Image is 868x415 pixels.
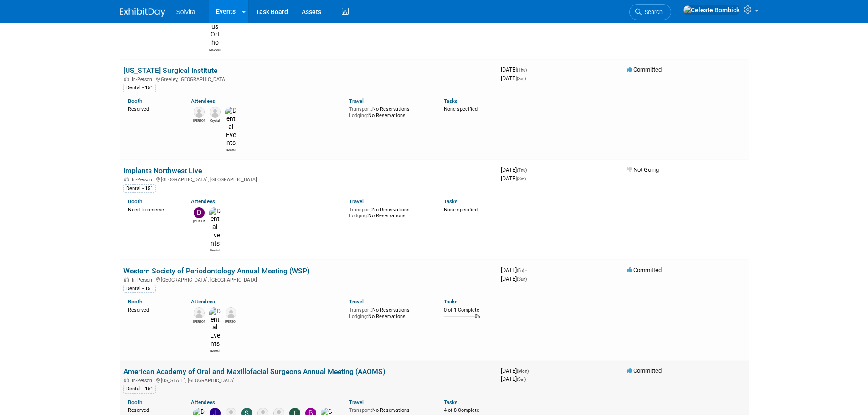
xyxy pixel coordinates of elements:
span: (Mon) [517,369,529,374]
a: Booth [128,198,142,205]
div: Larry Deutsch [193,318,205,324]
span: (Sat) [517,176,526,181]
a: Travel [349,198,364,205]
span: Transport: [349,307,372,313]
div: Lisa Stratton [225,318,236,324]
div: [GEOGRAPHIC_DATA], [GEOGRAPHIC_DATA] [123,175,493,183]
div: [US_STATE], [GEOGRAPHIC_DATA] [123,376,493,384]
div: Reserved [128,305,178,313]
td: 0% [475,314,480,326]
a: Booth [128,98,142,104]
a: Attendees [191,298,215,305]
span: In-Person [132,77,155,82]
img: Dental Events [225,107,236,147]
a: Attendees [191,399,215,405]
span: - [530,367,531,374]
a: Attendees [191,198,215,205]
a: Western Society of Periodontology Annual Meeting (WSP) [123,266,310,275]
a: American Academy of Oral and Maxillofacial Surgeons Annual Meeting (AAOMS) [123,367,385,376]
div: Dental - 151 [123,385,156,393]
div: Reserved [128,104,178,113]
span: (Thu) [517,168,527,173]
span: Transport: [349,207,372,213]
span: In-Person [132,378,155,384]
div: Crystal Powers [209,118,221,123]
span: Lodging: [349,113,368,118]
a: Booth [128,399,142,405]
img: Dental Events [209,307,221,348]
a: Travel [349,399,364,405]
span: (Fri) [517,268,524,273]
div: No Reservations No Reservations [349,305,430,319]
img: In-Person Event [124,378,129,382]
div: Haley Tofe [193,118,205,123]
div: No Reservations No Reservations [349,205,430,219]
span: Lodging: [349,313,368,319]
span: Transport: [349,407,372,413]
a: Tasks [444,298,457,305]
span: - [528,166,529,173]
span: Committed [627,367,662,374]
span: Committed [627,66,662,73]
div: Dental Events [209,247,221,253]
a: Tasks [444,98,457,104]
a: Tasks [444,399,457,405]
a: Attendees [191,98,215,104]
a: Tasks [444,198,457,205]
span: (Sat) [517,76,526,81]
a: Travel [349,298,364,305]
span: Solvita [176,8,195,15]
span: [DATE] [501,75,526,82]
span: [DATE] [501,66,529,73]
span: Transport: [349,106,372,112]
span: (Sat) [517,377,526,382]
span: [DATE] [501,275,527,282]
span: Committed [627,266,662,273]
img: In-Person Event [124,277,129,282]
div: No Reservations No Reservations [349,104,430,118]
div: Dental - 151 [123,285,156,293]
img: Lisa Stratton [226,307,236,318]
div: David Busenhart [193,218,205,224]
span: [DATE] [501,375,526,382]
img: Crystal Powers [210,107,221,118]
div: Reserved [128,405,178,414]
div: Dental - 151 [123,184,156,193]
div: Dental Events [225,147,236,153]
span: (Thu) [517,67,527,72]
a: Implants Northwest Live [123,166,202,175]
a: [US_STATE] Surgical Institute [123,66,217,75]
a: Search [629,4,671,20]
a: Booth [128,298,142,305]
div: Greeley, [GEOGRAPHIC_DATA] [123,75,493,82]
span: In-Person [132,177,155,183]
img: ExhibitDay [120,8,165,17]
div: 4 of 8 Complete [444,407,493,414]
div: Dental - 151 [123,84,156,92]
div: Dental Events [209,348,221,354]
span: None specified [444,207,478,213]
img: In-Person Event [124,177,129,181]
span: - [525,266,527,273]
img: Celeste Bombick [683,5,740,15]
a: Travel [349,98,364,104]
div: Maxxeus Ortho [209,47,221,52]
span: [DATE] [501,166,529,173]
span: (Sun) [517,277,527,282]
span: None specified [444,106,478,112]
div: [GEOGRAPHIC_DATA], [GEOGRAPHIC_DATA] [123,276,493,283]
span: [DATE] [501,367,531,374]
span: Lodging: [349,213,368,219]
div: 0 of 1 Complete [444,307,493,313]
img: David Busenhart [194,207,205,218]
span: In-Person [132,277,155,283]
img: Larry Deutsch [194,307,205,318]
span: [DATE] [501,175,526,182]
span: Not Going [627,166,659,173]
img: In-Person Event [124,77,129,81]
span: [DATE] [501,266,527,273]
img: Dental Events [209,207,221,248]
span: Search [642,9,663,15]
div: Need to reserve [128,205,178,213]
img: Haley Tofe [194,107,205,118]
